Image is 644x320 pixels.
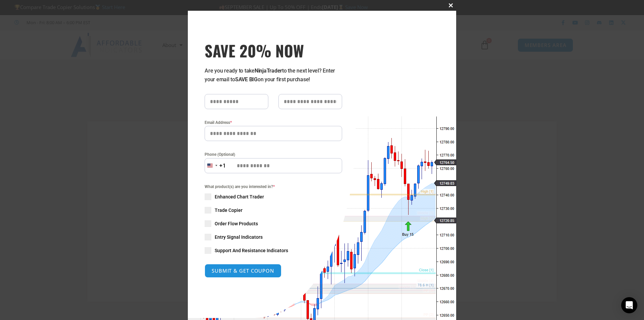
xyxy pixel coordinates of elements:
label: Support And Resistance Indicators [205,247,342,254]
label: Entry Signal Indicators [205,234,342,240]
span: Entry Signal Indicators [215,234,263,240]
strong: SAVE BIG [235,76,258,83]
span: Support And Resistance Indicators [215,247,288,254]
span: What product(s) are you interested in? [205,183,342,190]
p: Are you ready to take to the next level? Enter your email to on your first purchase! [205,66,342,84]
label: Order Flow Products [205,220,342,227]
h3: SAVE 20% NOW [205,41,342,60]
label: Email Address [205,119,342,126]
div: +1 [219,162,226,170]
label: Phone (Optional) [205,151,342,158]
span: Trade Copier [215,207,243,214]
span: Order Flow Products [215,220,258,227]
button: SUBMIT & GET COUPON [205,264,281,278]
label: Trade Copier [205,207,342,214]
strong: NinjaTrader [255,67,282,74]
span: Enhanced Chart Trader [215,193,264,200]
div: Open Intercom Messenger [621,297,637,313]
label: Enhanced Chart Trader [205,193,342,200]
button: Selected country [205,158,226,173]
